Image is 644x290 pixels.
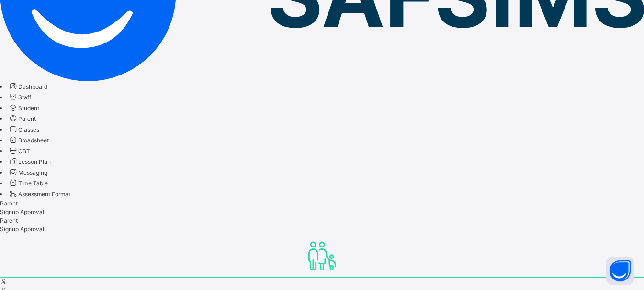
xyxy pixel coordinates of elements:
span: Parent [18,115,36,122]
a: Parent [8,115,36,122]
span: Messaging [18,169,47,176]
span: Lesson Plan [18,158,51,165]
a: CBT [8,148,30,155]
a: Classes [8,126,39,133]
span: Staff [18,94,31,101]
a: Messaging [8,169,47,176]
span: Time Table [18,180,48,187]
a: Student [8,105,39,112]
a: Staff [8,94,31,101]
a: Dashboard [8,83,47,90]
a: Time Table [8,180,48,187]
span: Student [18,105,39,112]
span: Broadsheet [18,137,49,144]
span: Classes [18,126,39,133]
span: CBT [18,148,30,155]
span: Assessment Format [18,191,70,198]
button: Open asap [606,257,634,285]
a: Lesson Plan [8,158,51,165]
span: Dashboard [18,83,47,90]
a: Broadsheet [8,137,49,144]
a: Assessment Format [8,191,70,198]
